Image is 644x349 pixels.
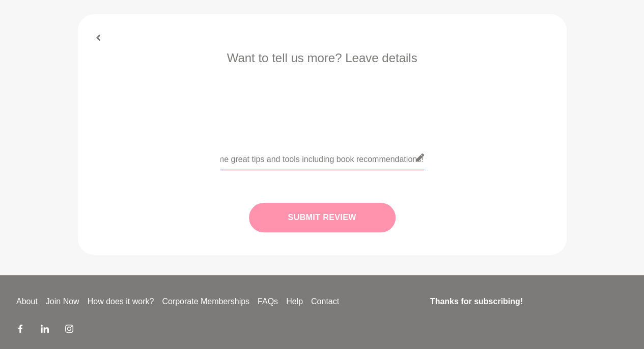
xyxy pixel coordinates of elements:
[430,296,622,308] h4: Thanks for subscribing!
[254,296,282,308] a: FAQs
[16,324,24,336] a: Facebook
[92,49,552,67] p: Want to tell us more? Leave details
[12,296,42,308] a: About
[158,296,254,308] a: Corporate Memberships
[307,296,343,308] a: Contact
[41,324,49,336] a: LinkedIn
[65,324,73,336] a: Instagram
[249,203,396,232] button: Submit Review
[282,296,307,308] a: Help
[42,296,83,308] a: Join Now
[83,296,158,308] a: How does it work?
[220,145,424,170] input: 0/200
